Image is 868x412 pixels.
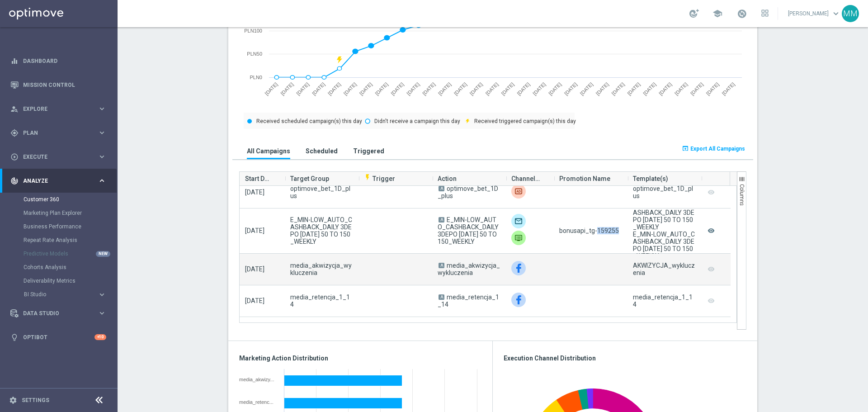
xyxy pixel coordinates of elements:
button: All Campaigns [245,142,292,159]
div: E_MIN-LOW_AUTO_CASHBACK_DAILY 3DEPO [DATE] 50 TO 150_WEEKLY [633,202,696,231]
span: Target Group [290,170,329,188]
h3: Marketing Action Distribution [239,354,481,362]
text: [DATE] [264,81,278,96]
span: bonusapi_tg-159255 [559,227,619,234]
span: [DATE] [245,189,264,196]
h3: Triggered [353,147,384,155]
div: MM [842,5,859,22]
div: +10 [94,334,106,340]
button: play_circle_outline Execute keyboard_arrow_right [10,153,107,161]
div: BI Studio [24,288,117,301]
text: Didn't receive a campaign this day [374,118,460,124]
text: [DATE] [516,81,531,96]
span: [DATE] [245,297,264,304]
span: BI Studio [24,292,89,297]
i: track_changes [10,177,19,185]
text: PLN50 [247,51,262,57]
text: [DATE] [469,81,484,96]
span: E_MIN-LOW_AUTO_CASHBACK_DAILY 3DEPO [DATE] 50 TO 150_WEEKLY [438,216,499,245]
a: Optibot [23,325,94,349]
button: gps_fixed Plan keyboard_arrow_right [10,129,107,137]
div: Business Performance [24,220,117,233]
i: settings [9,396,17,404]
i: keyboard_arrow_right [98,176,106,185]
text: [DATE] [500,81,515,96]
a: Customer 360 [24,196,94,203]
text: [DATE] [595,81,610,96]
i: flash_on [364,174,371,181]
span: Execute [23,154,98,160]
div: Explore [10,105,98,113]
img: Criteo [511,184,526,199]
span: E_MIN-LOW_AUTO_CASHBACK_DAILY 3DEPO [DATE] 50 TO 150_WEEKLY [290,216,353,245]
h3: Scheduled [306,147,338,155]
text: [DATE] [674,81,689,96]
div: BI Studio keyboard_arrow_right [24,291,107,298]
img: Facebook Custom Audience [511,261,526,275]
span: Export All Campaigns [690,146,745,152]
a: [PERSON_NAME]keyboard_arrow_down [787,7,842,20]
span: Action [438,170,457,188]
div: Deliverability Metrics [24,274,117,288]
text: [DATE] [689,81,704,96]
img: Optimail [511,214,526,228]
span: Plan [23,130,98,136]
div: Dashboard [10,49,106,73]
span: A [439,263,444,268]
button: open_in_browser Export All Campaigns [680,142,746,155]
a: Business Performance [24,223,94,230]
i: gps_fixed [10,129,19,137]
button: lightbulb Optibot +10 [10,334,107,341]
div: Predictive Models [24,247,117,260]
text: [DATE] [390,81,405,96]
span: optimove_bet_1D_plus [290,185,353,199]
div: Execute [10,153,98,161]
text: [DATE] [279,81,294,96]
button: equalizer Dashboard [10,57,107,65]
div: Optibot [10,325,106,349]
span: [DATE] [245,265,264,273]
button: Triggered [351,142,387,159]
text: [DATE] [611,81,626,96]
div: BI Studio [24,292,98,297]
span: A [439,186,444,191]
span: keyboard_arrow_down [831,9,841,19]
text: [DATE] [359,81,373,96]
text: [DATE] [485,81,500,96]
span: Template(s) [633,170,668,188]
img: Private message [511,231,526,245]
a: Settings [22,398,49,403]
span: Columns [739,184,745,206]
div: Marketing Plan Explorer [24,206,117,220]
button: Mission Control [10,81,107,89]
div: media_retencja_1_14_ZG [239,399,278,405]
text: [DATE] [453,81,468,96]
text: [DATE] [642,81,657,96]
div: Analyze [10,177,98,185]
i: keyboard_arrow_right [98,152,106,161]
div: Facebook Custom Audience [511,293,526,307]
div: Data Studio [10,309,98,317]
a: Deliverability Metrics [24,277,94,284]
text: [DATE] [658,81,673,96]
span: optimove_bet_1D_plus [438,185,498,199]
button: person_search Explore keyboard_arrow_right [10,105,107,113]
button: track_changes Analyze keyboard_arrow_right [10,177,107,185]
i: keyboard_arrow_right [98,104,106,113]
div: NEW [96,251,110,257]
text: Received triggered campaign(s) this day [474,118,576,124]
span: media_akwizycja_wykluczenia [438,262,500,276]
div: E_MIN-LOW_AUTO_CASHBACK_DAILY 3DEPO [DATE] 50 TO 150_WEEKLY [633,231,696,260]
div: Customer 360 [24,193,117,206]
span: media_akwizycja_wykluczenia [290,262,353,276]
div: Repeat Rate Analysis [24,233,117,247]
text: Received scheduled campaign(s) this day [256,118,362,124]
